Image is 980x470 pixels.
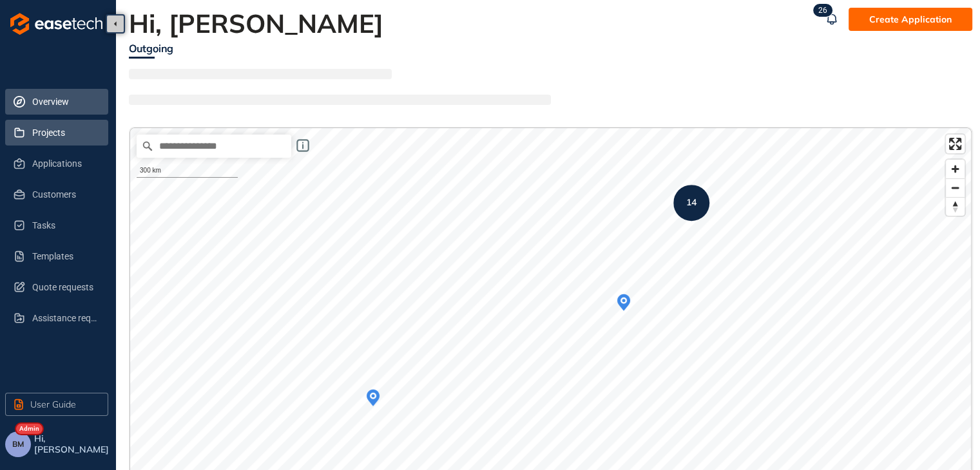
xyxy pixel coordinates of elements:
[32,182,98,207] span: Customers
[823,6,827,15] span: 6
[946,197,965,216] button: Reset bearing to north
[32,120,98,146] span: Projects
[32,151,98,176] span: Applications
[869,12,952,26] span: Create Application
[32,212,98,238] span: Tasks
[30,397,76,411] span: User Guide
[129,41,173,57] div: Outgoing
[813,4,832,17] sup: 26
[849,8,972,31] button: Create Application
[5,393,108,416] button: User Guide
[137,135,291,158] input: Search place...
[32,89,98,115] span: Overview
[32,274,98,300] span: Quote requests
[612,291,635,314] div: Map marker
[686,197,697,209] strong: 14
[129,8,391,39] h2: Hi, [PERSON_NAME]
[361,386,385,409] div: Map marker
[137,164,238,178] div: 300 km
[946,160,965,178] button: Zoom in
[818,6,823,15] span: 2
[12,440,24,449] span: BM
[946,179,965,197] span: Zoom out
[673,185,709,221] div: Map marker
[32,305,98,331] span: Assistance requests
[10,13,102,35] img: logo
[5,431,31,457] button: BM
[946,198,965,216] span: Reset bearing to north
[946,135,965,153] button: Enter fullscreen
[946,178,965,197] button: Zoom out
[34,433,111,455] span: Hi, [PERSON_NAME]
[32,243,98,269] span: Templates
